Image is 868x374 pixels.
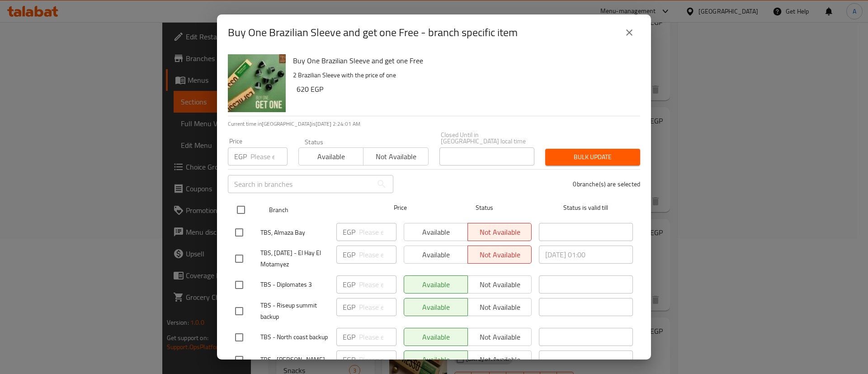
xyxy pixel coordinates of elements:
[359,350,396,369] input: Please enter price
[343,302,355,312] p: EGP
[359,298,396,316] input: Please enter price
[343,354,355,365] p: EGP
[539,202,633,213] span: Status is valid till
[363,147,428,166] button: Not available
[293,54,633,67] h6: Buy One Brazilian Sleeve and get one Free
[293,70,633,81] p: 2 Brazilian Sleeve with the price of one
[228,120,640,128] p: Current time in [GEOGRAPHIC_DATA] is [DATE] 2:24:01 AM
[438,202,532,213] span: Status
[545,149,640,166] button: Bulk update
[260,247,329,270] span: TBS, [DATE] - El Hay El Motamyez
[260,300,329,322] span: TBS - Riseup summit backup
[367,150,425,163] span: Not available
[260,279,329,290] span: TBS - Diplomates 3
[302,150,360,163] span: Available
[260,354,329,365] span: TBS - [PERSON_NAME]
[552,151,633,163] span: Bulk update
[359,223,396,241] input: Please enter price
[343,227,355,237] p: EGP
[250,147,288,166] input: Please enter price
[260,227,329,238] span: TBS, Almaza Bay
[343,279,355,290] p: EGP
[260,331,329,343] span: TBS - North coast backup
[359,275,396,294] input: Please enter price
[297,83,633,95] h6: 620 EGP
[343,331,355,342] p: EGP
[228,175,373,193] input: Search in branches
[359,328,396,346] input: Please enter price
[359,246,396,264] input: Please enter price
[573,180,640,189] p: 0 branche(s) are selected
[269,204,363,216] span: Branch
[228,54,286,112] img: Buy One Brazilian Sleeve and get one Free
[343,249,355,260] p: EGP
[618,22,640,43] button: close
[298,147,363,166] button: Available
[370,202,430,213] span: Price
[228,25,518,40] h2: Buy One Brazilian Sleeve and get one Free - branch specific item
[234,151,247,162] p: EGP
